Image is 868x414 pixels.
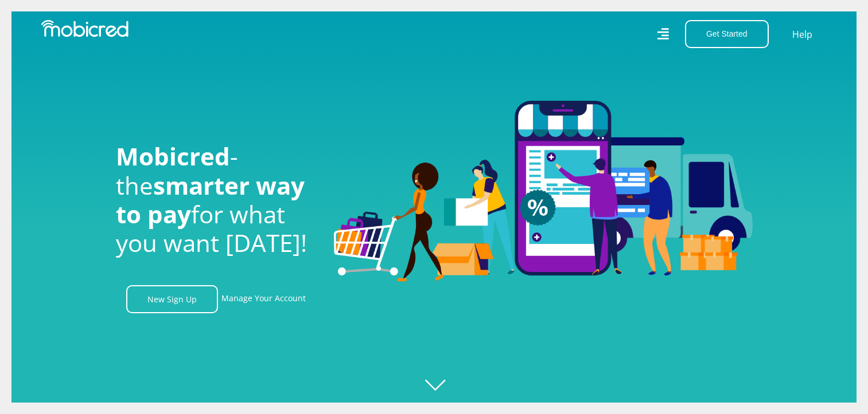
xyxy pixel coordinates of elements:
h1: - the for what you want [DATE]! [116,142,317,258]
a: New Sign Up [126,285,218,313]
img: Mobicred [41,20,129,37]
img: Welcome to Mobicred [334,101,753,282]
span: Mobicred [116,140,230,172]
a: Manage Your Account [221,285,306,313]
button: Get Started [685,20,769,48]
a: Help [792,27,813,42]
span: smarter way to pay [116,169,305,230]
